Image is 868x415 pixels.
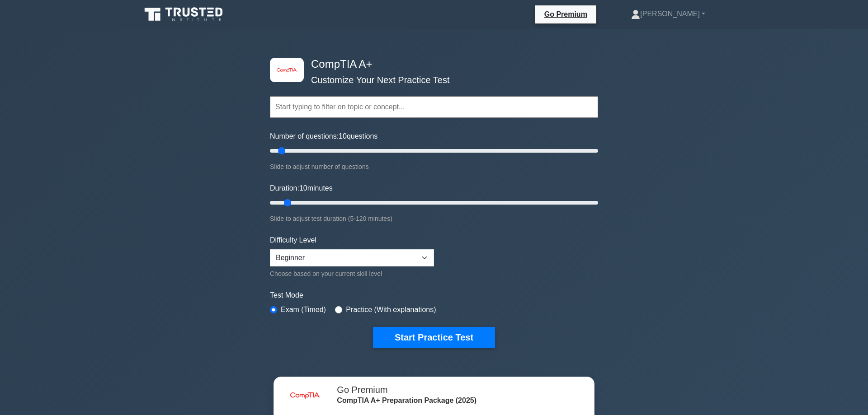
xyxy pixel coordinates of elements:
span: 10 [339,132,347,140]
label: Duration: minutes [270,183,333,194]
input: Start typing to filter on topic or concept... [270,96,598,118]
label: Exam (Timed) [281,304,326,315]
label: Number of questions: questions [270,131,377,142]
label: Practice (With explanations) [346,304,436,315]
div: Choose based on your current skill level [270,268,434,279]
button: Start Practice Test [373,327,495,348]
div: Slide to adjust number of questions [270,161,598,172]
label: Difficulty Level [270,235,316,246]
span: 10 [299,184,307,192]
div: Slide to adjust test duration (5-120 minutes) [270,213,598,224]
a: [PERSON_NAME] [609,5,727,23]
h4: CompTIA A+ [307,58,554,71]
a: Go Premium [539,9,593,20]
label: Test Mode [270,290,598,301]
